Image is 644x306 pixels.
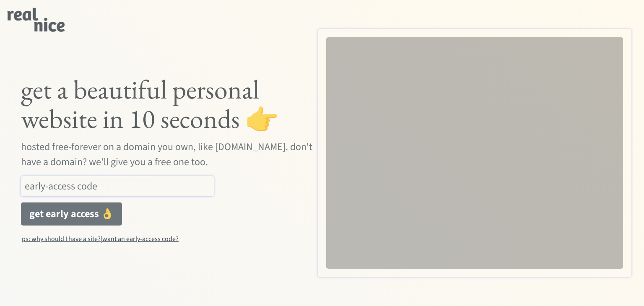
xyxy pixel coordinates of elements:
div: get a beautiful personal website in 10 seconds 👉 [21,75,314,134]
button: get early access 👌 [21,202,122,226]
div: want an early-access code? [102,234,179,244]
img: real.png [2,4,65,36]
img: nice.png [6,4,69,36]
u: ps: why should I have a site? [22,234,101,244]
input: early-access code [21,176,214,196]
div: | [101,234,102,244]
div: Video Player [326,37,623,269]
div: hosted free-forever on a domain you own, like [DOMAIN_NAME]. don't have a domain? we'll give you ... [21,140,314,170]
